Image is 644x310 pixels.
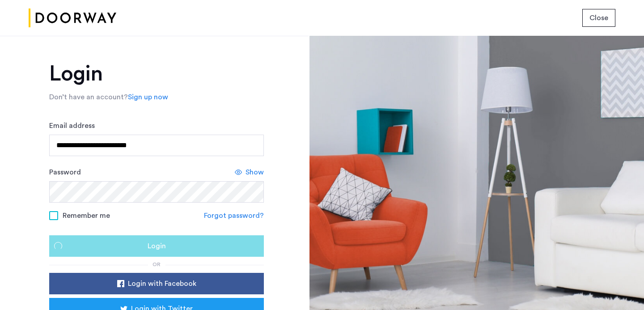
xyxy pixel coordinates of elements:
[128,278,196,289] span: Login with Facebook
[49,93,128,101] span: Don’t have an account?
[49,120,95,131] label: Email address
[246,167,264,178] span: Show
[29,1,116,35] img: logo
[49,167,81,178] label: Password
[49,273,264,294] button: button
[148,241,166,251] span: Login
[153,262,161,267] span: or
[63,210,110,221] span: Remember me
[582,9,615,27] button: button
[204,210,264,221] a: Forgot password?
[128,92,168,102] a: Sign up now
[589,13,608,23] span: Close
[49,63,264,85] h1: Login
[49,235,264,257] button: button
